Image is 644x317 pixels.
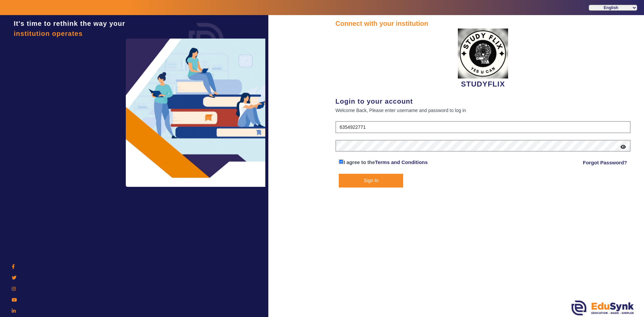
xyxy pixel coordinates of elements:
[335,121,631,133] input: User Name
[335,18,631,29] div: Connect with your institution
[583,159,627,167] a: Forgot Password?
[375,159,428,165] a: Terms and Conditions
[572,301,634,315] img: edusynk.png
[181,15,231,65] img: login.png
[14,30,83,37] span: institution operates
[335,96,631,106] div: Login to your account
[458,29,508,78] img: 71dce94a-bed6-4ff3-a9ed-96170f5a9cb7
[14,20,125,27] span: It's time to rethink the way your
[343,159,375,165] span: I agree to the
[335,29,631,90] div: STUDYFLIX
[339,174,403,188] button: Sign In
[126,39,267,187] img: login3.png
[335,106,631,114] div: Welcome Back, Please enter username and password to log in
